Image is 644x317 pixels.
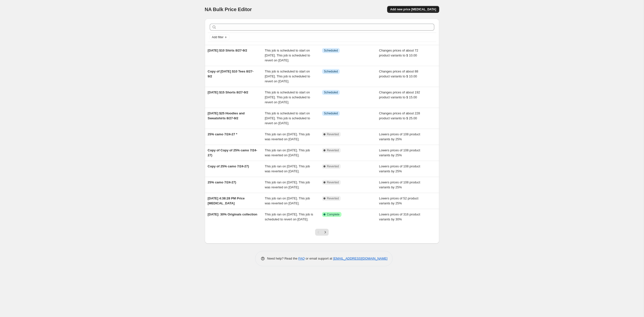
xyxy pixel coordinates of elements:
[208,132,237,136] span: 25% camo 7/24-27 *
[390,7,436,11] span: Add new price [MEDICAL_DATA]
[322,229,329,236] button: Next
[324,49,338,53] span: Scheduled
[265,90,310,104] span: This job is scheduled to start on [DATE]. This job is scheduled to revert on [DATE].
[208,196,245,205] span: [DATE] 4:38:28 PM Price [MEDICAL_DATA]
[324,70,338,73] span: Scheduled
[379,90,420,99] span: Changes prices of about 192 product variants to $ 15.00
[379,196,418,205] span: Lowers prices of 52 product variants by 25%
[324,111,338,115] span: Scheduled
[205,7,252,12] span: NA Bulk Price Editor
[379,70,418,78] span: Changes prices of about 88 product variants to $ 10.00
[327,212,340,216] span: Complete
[265,164,310,173] span: This job ran on [DATE]. This job was reverted on [DATE].
[265,49,310,62] span: This job is scheduled to start on [DATE]. This job is scheduled to revert on [DATE].
[333,257,387,260] a: [EMAIL_ADDRESS][DOMAIN_NAME]
[327,148,339,152] span: Reverted
[379,212,420,221] span: Lowers prices of 316 product variants by 30%
[265,132,310,141] span: This job ran on [DATE]. This job was reverted on [DATE].
[315,229,329,236] nav: Pagination
[265,148,310,157] span: This job ran on [DATE]. This job was reverted on [DATE].
[327,196,339,200] span: Reverted
[265,70,310,83] span: This job is scheduled to start on [DATE]. This job is scheduled to revert on [DATE].
[208,212,257,216] span: [DATE]: 30% Originals collection
[208,111,245,120] span: [DATE] $25 Hoodies and Sweatshirts 8/27-9/2
[298,257,305,260] a: FAQ
[305,257,333,260] span: or email support at
[379,148,420,157] span: Lowers prices of 108 product variants by 25%
[265,111,310,125] span: This job is scheduled to start on [DATE]. This job is scheduled to revert on [DATE].
[267,257,299,260] span: Need help? Read the
[379,180,420,189] span: Lowers prices of 108 product variants by 25%
[379,132,420,141] span: Lowers prices of 108 product variants by 25%
[327,180,339,184] span: Reverted
[208,70,254,78] span: Copy of [DATE] $10 Tees 8/27-9/2
[379,111,420,120] span: Changes prices of about 228 product variants to $ 25.00
[327,132,339,136] span: Reverted
[265,180,310,189] span: This job ran on [DATE]. This job was reverted on [DATE].
[208,148,257,157] span: Copy of Copy of 25% camo 7/24-27)
[210,34,229,40] button: Add filter
[208,180,236,184] span: 25% camo 7/24-27)
[379,164,420,173] span: Lowers prices of 108 product variants by 25%
[212,35,224,39] span: Add filter
[387,6,439,13] button: Add new price [MEDICAL_DATA]
[208,164,249,168] span: Copy of 25% camo 7/24-27)
[324,90,338,94] span: Scheduled
[265,212,313,221] span: This job ran on [DATE]. This job is scheduled to revert on [DATE].
[208,49,247,52] span: [DATE] $10 Shirts 8/27-9/2
[208,90,248,94] span: [DATE] $15 Shorts 8/27-9/2
[327,164,339,168] span: Reverted
[265,196,310,205] span: This job ran on [DATE]. This job was reverted on [DATE].
[379,49,418,57] span: Changes prices of about 72 product variants to $ 10.00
